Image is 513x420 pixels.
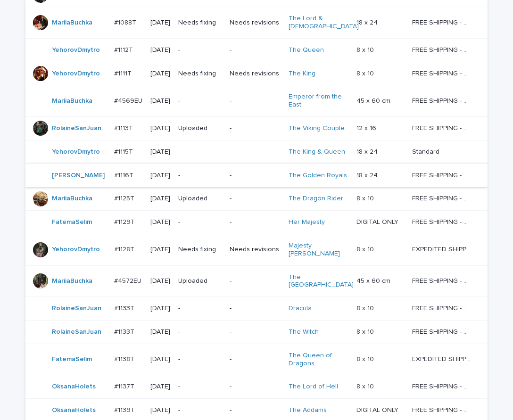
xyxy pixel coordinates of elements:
[178,277,222,285] p: Uploaded
[150,195,171,203] p: [DATE]
[114,95,144,105] p: #4569EU
[178,246,222,254] p: Needs fixing
[114,275,143,285] p: #4572EU
[412,326,473,336] p: FREE SHIPPING - preview in 1-2 business days, after your approval delivery will take 5-10 b.d.
[114,244,136,254] p: #1128T
[114,44,135,54] p: #1112T
[150,246,171,254] p: [DATE]
[178,406,222,414] p: -
[114,354,136,363] p: #1138T
[52,19,92,27] a: MariiaBuchka
[356,244,376,254] p: 8 x 10
[289,242,348,258] a: Majesty [PERSON_NAME]
[178,148,222,156] p: -
[25,62,488,85] tr: YehorovDmytro #1111T#1111T [DATE]Needs fixingNeeds revisionsThe King 8 x 108 x 10 FREE SHIPPING -...
[150,19,171,27] p: [DATE]
[178,172,222,180] p: -
[412,354,473,363] p: EXPEDITED SHIPPING - preview in 1 business day; delivery up to 5 business days after your approval.
[150,328,171,336] p: [DATE]
[178,383,222,391] p: -
[114,146,135,156] p: #1115T
[52,246,100,254] a: YehorovDmytro
[289,15,359,31] a: The Lord & [DEMOGRAPHIC_DATA]
[114,68,133,78] p: #1111T
[114,326,136,336] p: #1133T
[150,172,171,180] p: [DATE]
[150,277,171,285] p: [DATE]
[52,124,101,132] a: RolaineSanJuan
[150,148,171,156] p: [DATE]
[289,383,338,391] a: The Lord of Hell
[356,170,380,180] p: 18 x 24
[114,193,136,203] p: #1125T
[289,273,354,289] a: The [GEOGRAPHIC_DATA]
[178,19,222,27] p: Needs fixing
[230,70,281,78] p: Needs revisions
[114,170,135,180] p: #1116T
[230,277,281,285] p: -
[356,404,400,414] p: DIGITAL ONLY
[412,123,473,132] p: FREE SHIPPING - preview in 1-2 business days, after your approval delivery will take 5-10 b.d.
[356,123,378,132] p: 12 x 16
[412,244,473,254] p: EXPEDITED SHIPPING - preview in 1 business day; delivery up to 5 business days after your approval.
[289,195,343,203] a: The Dragon Rider
[178,124,222,132] p: Uploaded
[25,344,488,375] tr: FatemaSelim #1138T#1138T [DATE]--The Queen of Dragons 8 x 108 x 10 EXPEDITED SHIPPING - preview i...
[289,305,312,313] a: Dracula
[25,265,488,297] tr: MariiaBuchka #4572EU#4572EU [DATE]Uploaded-The [GEOGRAPHIC_DATA] 45 x 60 cm45 x 60 cm FREE SHIPPI...
[289,172,347,180] a: The Golden Royals
[150,355,171,363] p: [DATE]
[25,297,488,321] tr: RolaineSanJuan #1133T#1133T [DATE]--Dracula 8 x 108 x 10 FREE SHIPPING - preview in 1-2 business ...
[356,354,376,363] p: 8 x 10
[52,172,105,180] a: [PERSON_NAME]
[230,124,281,132] p: -
[52,148,100,156] a: YehorovDmytro
[289,148,345,156] a: The King & Queen
[356,146,380,156] p: 18 x 24
[114,303,136,313] p: #1133T
[356,44,376,54] p: 8 x 10
[52,218,92,226] a: FatemaSelim
[150,70,171,78] p: [DATE]
[178,328,222,336] p: -
[52,70,100,78] a: YehorovDmytro
[114,404,137,414] p: #1139T
[412,68,473,78] p: FREE SHIPPING - preview in 1-2 business days, after your approval delivery will take 5-10 b.d.
[412,95,473,105] p: FREE SHIPPING - preview in 1-2 business days, after your approval delivery will take 6-10 busines...
[412,170,473,180] p: FREE SHIPPING - preview in 1-2 business days, after your approval delivery will take 5-10 b.d.
[25,375,488,399] tr: OksanaHolets #1137T#1137T [DATE]--The Lord of Hell 8 x 108 x 10 FREE SHIPPING - preview in 1-2 bu...
[114,17,138,27] p: #1088T
[356,193,376,203] p: 8 x 10
[356,326,376,336] p: 8 x 10
[412,216,473,226] p: FREE SHIPPING - preview in 1-2 business days, after your approval delivery will take 5-10 b.d.
[25,211,488,234] tr: FatemaSelim #1129T#1129T [DATE]--Her Majesty DIGITAL ONLYDIGITAL ONLY FREE SHIPPING - preview in ...
[289,70,315,78] a: The King
[114,381,136,391] p: #1137T
[356,381,376,391] p: 8 x 10
[412,303,473,313] p: FREE SHIPPING - preview in 1-2 business days, after your approval delivery will take 5-10 b.d.
[289,328,319,336] a: The Witch
[150,305,171,313] p: [DATE]
[230,383,281,391] p: -
[150,124,171,132] p: [DATE]
[230,406,281,414] p: -
[52,355,92,363] a: FatemaSelim
[412,275,473,285] p: FREE SHIPPING - preview in 1-2 business days, after your approval delivery will take 5-10 busines...
[25,116,488,140] tr: RolaineSanJuan #1113T#1113T [DATE]Uploaded-The Viking Couple 12 x 1612 x 16 FREE SHIPPING - previ...
[230,195,281,203] p: -
[230,355,281,363] p: -
[412,193,473,203] p: FREE SHIPPING - preview in 1-2 business days, after your approval delivery will take 5-10 b.d.
[412,44,473,54] p: FREE SHIPPING - preview in 1-2 business days, after your approval delivery will take 5-10 b.d.
[25,85,488,117] tr: MariiaBuchka #4569EU#4569EU [DATE]--Emperor from the East 45 x 60 cm45 x 60 cm FREE SHIPPING - pr...
[289,406,327,414] a: The Addams
[289,93,348,109] a: Emperor from the East
[25,187,488,211] tr: MariiaBuchka #1125T#1125T [DATE]Uploaded-The Dragon Rider 8 x 108 x 10 FREE SHIPPING - preview in...
[25,38,488,62] tr: YehorovDmytro #1112T#1112T [DATE]--The Queen 8 x 108 x 10 FREE SHIPPING - preview in 1-2 business...
[150,46,171,54] p: [DATE]
[230,97,281,105] p: -
[289,124,345,132] a: The Viking Couple
[356,68,376,78] p: 8 x 10
[25,7,488,39] tr: MariiaBuchka #1088T#1088T [DATE]Needs fixingNeeds revisionsThe Lord & [DEMOGRAPHIC_DATA] 18 x 241...
[178,305,222,313] p: -
[52,195,92,203] a: MariiaBuchka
